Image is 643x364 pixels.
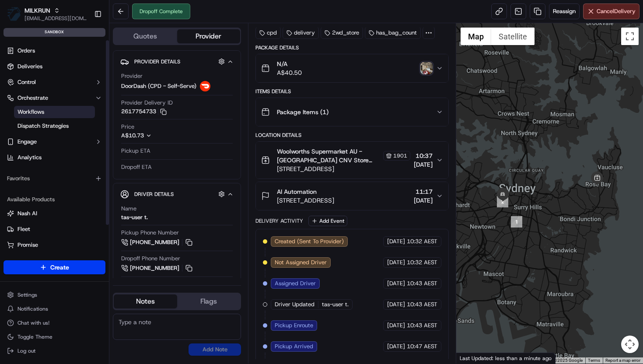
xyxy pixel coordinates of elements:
[3,135,105,149] button: Engage
[535,358,583,363] span: Map data ©2025 Google
[17,108,44,116] span: Workflows
[420,62,433,74] img: photo_proof_of_delivery image
[17,196,67,204] span: Knowledge Base
[414,151,433,160] span: 10:37
[277,187,317,196] span: AI Automation
[407,259,437,266] span: 10:32 AEST
[461,28,491,45] button: Show street map
[130,264,179,272] span: [PHONE_NUMBER]
[17,291,37,298] span: Settings
[3,206,105,220] button: Nash AI
[17,78,36,86] span: Control
[121,82,196,90] span: DoorDash (CPD - Self-Serve)
[17,154,42,161] span: Analytics
[121,72,143,80] span: Provider
[114,29,177,43] button: Quotes
[200,81,210,91] img: doordash_logo_red.png
[77,159,95,166] span: [DATE]
[121,205,136,213] span: Name
[549,3,580,19] button: Reassign
[588,358,600,363] a: Terms (opens in new tab)
[17,122,69,130] span: Dispatch Strategies
[121,132,198,140] button: A$10.73
[7,225,102,233] a: Fleet
[17,160,24,167] img: 1736555255976-a54dd68f-1ca7-489b-9aae-adbdc363a1c4
[387,259,405,266] span: [DATE]
[121,255,180,262] span: Dropoff Phone Number
[50,263,69,272] span: Create
[114,294,177,308] button: Notes
[3,171,105,185] div: Favorites
[256,142,448,178] button: Woolworths Supermarket AU - [GEOGRAPHIC_DATA] CNV Store Manager1901[STREET_ADDRESS]10:37[DATE]
[275,301,315,308] span: Driver Updated
[17,333,52,340] span: Toggle Theme
[597,7,636,15] span: Cancel Delivery
[277,108,328,116] span: Package Items ( 1 )
[77,136,95,143] span: [DATE]
[255,88,449,95] div: Items Details
[458,352,487,364] a: Open this area in Google Maps (opens a new window)
[17,241,38,249] span: Promise
[256,98,448,126] button: Package Items (1)
[17,94,48,102] span: Orchestrate
[3,28,105,37] div: sandbox
[17,136,24,143] img: 1736555255976-a54dd68f-1ca7-489b-9aae-adbdc363a1c4
[17,138,37,146] span: Engage
[121,238,194,247] a: [PHONE_NUMBER]
[308,216,347,226] button: Add Event
[3,192,105,206] div: Available Products
[277,68,302,77] span: A$40.50
[275,322,313,329] span: Pickup Enroute
[121,132,144,139] span: A$10.73
[3,59,105,73] a: Deliveries
[87,217,106,224] span: Pylon
[277,164,410,173] span: [STREET_ADDRESS]
[387,301,405,308] span: [DATE]
[553,7,576,15] span: Reassign
[322,301,349,308] span: tas-user t.
[121,147,150,155] span: Pickup ETA
[121,108,167,115] button: 2617754733
[3,75,105,89] button: Control
[121,123,134,131] span: Price
[387,322,405,329] span: [DATE]
[414,187,433,196] span: 11:17
[39,92,120,99] div: We're available if you need us!
[120,54,234,69] button: Provider Details
[73,136,76,143] span: •
[17,347,35,354] span: Log out
[3,91,105,105] button: Orchestrate
[3,44,105,58] a: Orders
[3,3,91,24] button: MILKRUNMILKRUN[EMAIL_ADDRESS][DOMAIN_NAME]
[365,27,421,39] div: has_bag_count
[177,29,241,43] button: Provider
[407,238,437,245] span: 10:32 AEST
[9,35,159,49] p: Welcome 👋
[387,280,405,287] span: [DATE]
[7,241,102,249] a: Promise
[17,305,48,312] span: Notifications
[9,84,24,99] img: 1736555255976-a54dd68f-1ca7-489b-9aae-adbdc363a1c4
[497,196,508,207] div: 2
[3,289,105,301] button: Settings
[3,303,105,315] button: Notifications
[17,210,37,217] span: Nash AI
[491,28,535,45] button: Show satellite imagery
[121,99,173,107] span: Provider Delivery ID
[3,331,105,343] button: Toggle Theme
[24,6,50,15] button: MILKRUN
[3,150,105,164] a: Analytics
[277,59,302,68] span: N/A
[9,196,16,203] div: 📗
[9,9,26,26] img: Nash
[7,7,21,21] img: MILKRUN
[3,238,105,252] button: Promise
[9,151,23,165] img: Jerry Shen
[9,127,23,145] img: Mark Latham
[24,15,87,22] button: [EMAIL_ADDRESS][DOMAIN_NAME]
[120,187,234,201] button: Driver Details
[277,147,381,164] span: Woolworths Supermarket AU - [GEOGRAPHIC_DATA] CNV Store Manager
[3,317,105,329] button: Chat with us!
